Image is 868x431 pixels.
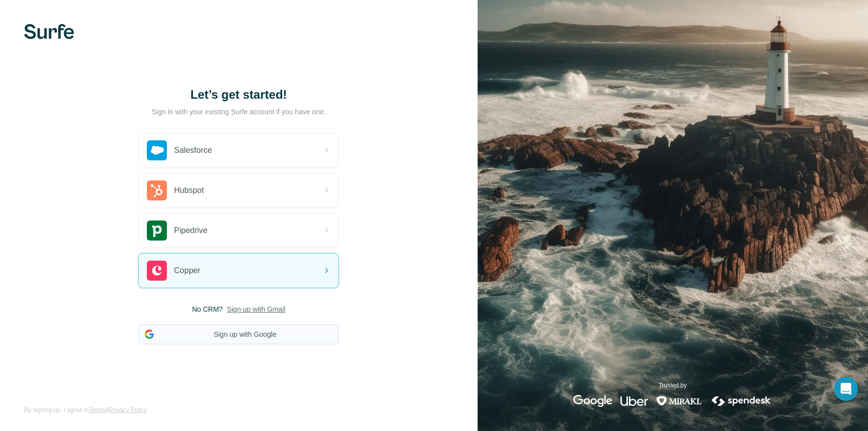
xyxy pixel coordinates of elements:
[573,395,612,407] img: google's logo
[152,107,326,117] p: Sign in with your existing Surfe account if you have one.
[89,406,105,413] a: Terms
[147,140,167,160] img: salesforce's logo
[710,395,772,407] img: spendesk's logo
[656,395,702,407] img: mirakl's logo
[147,180,167,200] img: hubspot's logo
[109,406,147,413] a: Privacy Policy
[174,144,212,156] span: Salesforce
[24,24,74,39] img: Surfe's logo
[192,304,223,314] span: No CRM?
[138,87,339,103] h1: Let’s get started!
[659,381,687,390] p: Trusted by
[834,377,858,401] div: Open Intercom Messenger
[174,265,200,277] span: Copper
[147,261,167,281] img: copper's logo
[138,324,339,344] button: Sign up with Google
[174,184,204,196] span: Hubspot
[147,221,167,241] img: pipedrive's logo
[24,405,147,414] span: By signing up, I agree to &
[174,225,207,237] span: Pipedrive
[227,304,286,314] button: Sign up with Gmail
[620,395,648,407] img: uber's logo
